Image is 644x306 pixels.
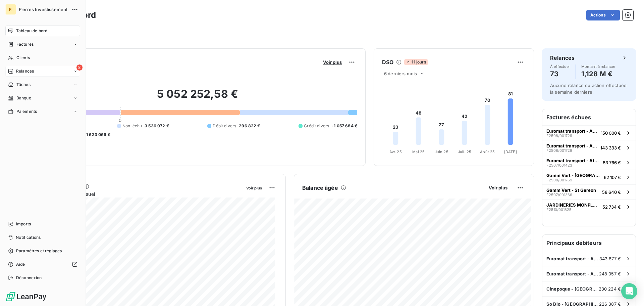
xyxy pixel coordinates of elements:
span: F2507/001423 [546,163,572,167]
span: Voir plus [323,59,342,65]
span: Notifications [16,234,41,241]
img: Logo LeanPay [5,291,47,302]
span: Clients [16,55,30,61]
span: 248 057 € [599,271,621,276]
span: Pierres Investissement [19,7,67,12]
span: Aide [16,261,25,267]
span: -1 057 684 € [332,123,357,129]
tspan: [DATE] [504,149,517,154]
span: 58 640 € [602,189,621,195]
span: Relances [16,68,34,74]
span: 8 [76,64,83,71]
span: Voir plus [246,186,262,190]
span: Banque [16,95,31,101]
span: 230 224 € [599,286,621,292]
button: Euromat transport - Athis Mons (BaiF2508/001729150 000 € [542,125,636,140]
span: 0 [119,118,121,123]
button: Voir plus [487,185,509,191]
tspan: Juin 25 [435,149,448,154]
span: Déconnexion [16,275,42,281]
h6: Balance âgée [302,184,338,192]
h4: 73 [550,69,570,79]
button: JARDINERIES MONPLAISIR NEUVILLEF2510/00182552 734 € [542,199,636,214]
h4: 1,128 M € [581,69,615,79]
span: Gamm Vert - [GEOGRAPHIC_DATA] [546,173,601,178]
span: Gamm Vert - St Gereon [546,187,596,193]
tspan: Mai 25 [412,149,425,154]
span: Crédit divers [304,123,329,129]
button: Voir plus [321,59,344,65]
span: Imports [16,221,31,227]
tspan: Août 25 [480,149,495,154]
span: Euromat transport - Athis Mons (Bai [546,158,600,163]
span: 143 333 € [600,145,621,150]
span: Euromat transport - Athis Mons (Bai [546,271,599,276]
span: JARDINERIES MONPLAISIR NEUVILLE [546,202,600,208]
h6: Factures échues [542,109,636,125]
span: 343 877 € [599,256,621,261]
span: Voir plus [489,185,507,190]
span: Euromat transport - Athis Mons (Bai [546,256,599,261]
tspan: Avr. 25 [389,149,402,154]
button: Gamm Vert - [GEOGRAPHIC_DATA]F2508/00176962 107 € [542,170,636,184]
span: Non-échu [122,123,142,129]
h6: DSO [382,58,393,66]
h6: Relances [550,54,575,62]
a: Aide [5,259,80,270]
span: Paramètres et réglages [16,248,62,254]
span: F2510/001825 [546,208,572,212]
button: Gamm Vert - St GereonF2507/00136658 640 € [542,184,636,199]
span: 62 107 € [604,175,621,180]
span: Débit divers [213,123,236,129]
button: Euromat transport - Athis Mons (BaiF2507/00142383 766 € [542,155,636,170]
div: PI [5,4,16,15]
button: Euromat transport - Athis Mons (BaiF2508/001728143 333 € [542,140,636,155]
span: Chiffre d'affaires mensuel [38,190,241,198]
span: 52 734 € [602,204,621,210]
span: -1 623 069 € [84,132,110,138]
span: Montant à relancer [581,64,615,69]
span: Cinepoque - [GEOGRAPHIC_DATA] (75006) [546,286,599,292]
span: Euromat transport - Athis Mons (Bai [546,128,598,134]
span: F2508/001769 [546,178,572,182]
span: 83 766 € [603,160,621,165]
span: Euromat transport - Athis Mons (Bai [546,143,598,148]
span: Aucune relance ou action effectuée la semaine dernière. [550,83,627,95]
span: F2507/001366 [546,193,572,197]
span: Tâches [16,82,31,88]
span: F2508/001729 [546,134,572,138]
h6: Principaux débiteurs [542,235,636,251]
button: Voir plus [244,185,264,191]
div: Open Intercom Messenger [621,283,637,299]
span: 6 derniers mois [384,71,417,76]
span: 296 822 € [239,123,260,129]
span: F2508/001728 [546,148,572,152]
span: 3 536 972 € [145,123,169,129]
span: 11 jours [404,59,428,65]
h2: 5 052 252,58 € [38,87,357,107]
span: 150 000 € [601,130,621,136]
span: À effectuer [550,64,570,69]
span: Paiements [16,108,37,115]
span: Tableau de bord [16,28,47,34]
span: Factures [16,41,34,47]
tspan: Juil. 25 [458,149,471,154]
button: Actions [586,10,620,20]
